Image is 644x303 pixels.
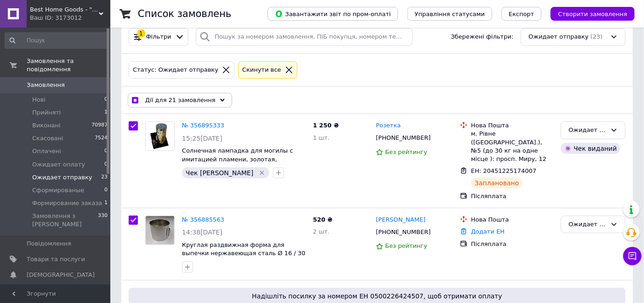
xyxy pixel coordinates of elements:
span: Дії для 21 замовлення [145,96,216,104]
a: № 356885563 [182,216,224,223]
div: Нова Пошта [471,121,553,130]
span: Фільтри [146,33,171,41]
span: Ожидает отправку [529,33,589,41]
span: Товари та послуги [27,255,85,263]
div: Заплановано [471,177,523,189]
input: Пошук за номером замовлення, ПІБ покупця, номером телефону, Email, номером накладної [196,28,413,46]
span: Повідомлення [27,240,71,248]
input: Пошук [5,32,108,49]
span: 1 [104,199,108,207]
span: Завантажити звіт по пром-оплаті [275,10,391,18]
div: Чек виданий [561,143,621,154]
span: 1 250 ₴ [313,122,339,129]
span: [PHONE_NUMBER] [376,229,431,235]
span: Надішліть посилку за номером ЕН 0500226424507, щоб отримати оплату [132,292,622,301]
span: 15:25[DATE] [182,135,222,142]
a: № 356895333 [182,122,224,129]
svg: Видалити мітку [258,169,266,177]
a: Розетка [376,121,401,130]
span: Замовлення та повідомлення [27,57,110,74]
span: 520 ₴ [313,216,333,223]
span: Скасовані [32,134,63,143]
button: Чат з покупцем [623,247,642,265]
span: 0 [104,147,108,155]
div: Cкинути все [240,65,283,75]
span: Створити замовлення [558,11,627,17]
span: Чек [PERSON_NAME] [186,169,253,177]
span: Прийняті [32,109,61,117]
span: 2 шт. [313,228,330,235]
a: Солнечная лампадка для могилы с имитацией пламени, золотая, автономный свет, экологичное освещени... [182,147,293,180]
span: 0 [104,96,108,104]
a: Фото товару [145,216,175,245]
span: [PHONE_NUMBER] [376,134,431,141]
span: Збережені фільтри: [451,33,513,41]
span: [DEMOGRAPHIC_DATA] [27,271,95,279]
h1: Список замовлень [138,8,231,19]
img: Фото товару [146,216,174,245]
span: Замовлення з [PERSON_NAME] [32,212,98,229]
div: Нова Пошта [471,216,553,224]
span: 14:38[DATE] [182,229,222,236]
a: Фото товару [145,121,175,151]
div: 1 [137,29,145,38]
div: Ожидает отправку [569,126,607,135]
span: 7524 [95,134,108,143]
span: 23 [101,173,108,182]
button: Експорт [502,7,542,21]
span: Оплачені [32,147,61,155]
a: Додати ЕН [471,228,505,235]
button: Завантажити звіт по пром-оплаті [268,7,398,21]
span: Виконані [32,121,61,130]
a: [PERSON_NAME] [376,216,426,224]
span: Без рейтингу [385,149,427,155]
span: Нові [32,96,46,104]
span: Експорт [509,11,535,17]
span: 330 [98,212,108,229]
span: (23) [591,33,603,40]
span: Замовлення [27,81,65,89]
div: Післяплата [471,240,553,248]
span: Best Home Goods - "Кращі товари для дому, подарунки, дрібниці" [30,6,99,14]
div: Ваш ID: 3173012 [30,14,110,22]
div: Ожидает отправку [569,220,607,229]
span: 1 шт. [313,134,330,141]
div: Післяплата [471,192,553,200]
span: Ожидает оплату [32,160,85,169]
a: Круглая раздвижная форма для выпечки нержавеющая сталь Ø 16 / 30 см, h-16 см. [182,241,306,265]
span: Сформированые [32,186,84,194]
span: Ожидает отправку [32,173,92,182]
span: 0 [104,186,108,194]
img: Фото товару [149,122,171,150]
span: Формирование заказа [32,199,102,207]
button: Управління статусами [407,7,492,21]
button: Створити замовлення [551,7,635,21]
span: 70987 [91,121,108,130]
span: ЕН: 20451225174007 [471,167,536,174]
span: Управління статусами [415,11,485,17]
div: Статус: Ожидает отправку [131,65,220,75]
a: Створити замовлення [541,10,635,17]
span: Без рейтингу [385,242,427,249]
span: 1 [104,109,108,117]
span: 0 [104,160,108,169]
div: м. Рівне ([GEOGRAPHIC_DATA].), №5 (до 30 кг на одне місце ): просп. Миру, 12 [471,130,553,163]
